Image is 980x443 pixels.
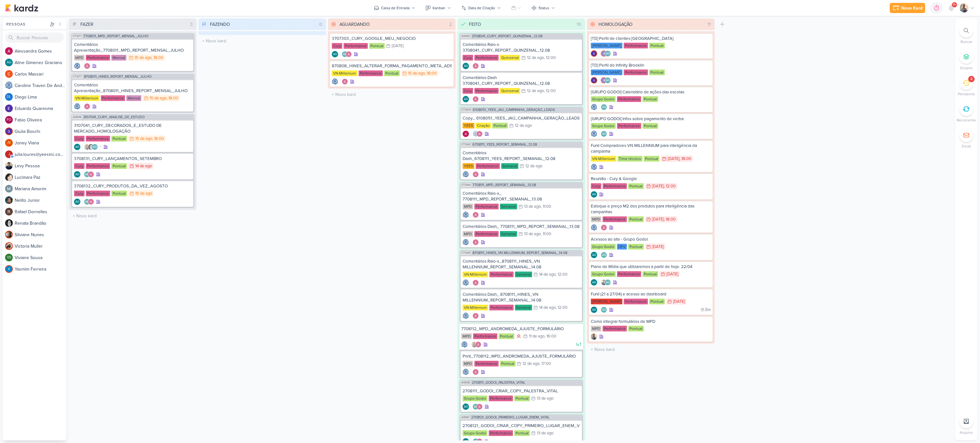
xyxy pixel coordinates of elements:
[601,252,607,258] div: Aline Gimenez Graciano
[332,51,338,57] div: Criador(a): Aline Gimenez Graciano
[447,21,454,28] div: 2
[591,131,597,137] img: Caroline Traven De Andrade
[961,39,972,45] p: Buscar
[5,208,13,215] img: Rafael Dornelles
[591,131,597,137] div: Criador(a): Caroline Traven De Andrade
[135,56,152,60] div: 15 de ago
[342,78,348,85] img: Alessandra Gomes
[8,153,10,156] p: j
[463,131,469,137] div: Criador(a): Alessandra Gomes
[668,157,679,161] div: [DATE]
[591,164,597,170] img: Caroline Traven De Andrade
[5,196,13,204] img: Nelito Junior
[652,245,664,249] div: [DATE]
[5,173,13,181] img: Lucimara Paz
[463,212,469,218] img: Caroline Traven De Andrade
[463,150,580,162] div: Comentários Dash_6708111_YEES_REPORT_SEMANAL_12.08
[369,43,385,49] div: Pontual
[463,163,474,169] div: YEES
[75,173,79,176] p: AG
[591,224,597,231] img: Caroline Traven De Andrade
[5,242,13,250] img: Victoria Muller
[88,144,94,150] img: Renata Brandão
[200,36,325,46] input: + Novo kard
[463,96,469,102] div: Criador(a): Aline Gimenez Graciano
[74,171,80,178] div: Criador(a): Aline Gimenez Graciano
[515,124,532,128] div: 12 de ago
[476,123,491,128] div: Criação
[15,174,66,181] div: L u c i m a r a P a z
[472,96,479,102] img: Alessandra Gomes
[332,36,452,41] div: 3707303_CURY_GOOGLE_MEU_NEGOCIO
[601,104,607,110] div: Aline Gimenez Graciano
[492,123,508,128] div: Pontual
[84,63,90,69] img: Alessandra Gomes
[463,131,469,137] img: Alessandra Gomes
[591,244,616,250] div: Grupo Godoi
[471,63,479,69] div: Colaboradores: Alessandra Gomes
[617,96,641,102] div: Performance
[541,232,551,236] div: , 11:00
[591,252,597,258] div: Criador(a): Aline Gimenez Graciano
[471,131,483,137] div: Colaboradores: Caroline Traven De Andrade, Alessandra Gomes
[74,156,191,162] div: 3708131_CURY_LANÇAMENTOS_SETEMBRO
[472,212,479,218] img: Alessandra Gomes
[15,185,66,192] div: M a r i a n a A m o r i m
[5,254,13,261] div: Viviane Sousa
[474,231,499,237] div: Performance
[342,51,348,57] div: Aline Gimenez Graciano
[72,115,82,119] span: AG536
[5,82,13,89] img: Caroline Traven De Andrade
[5,105,13,112] img: Eduardo Quaresma
[408,71,425,76] div: 15 de ago
[5,185,13,192] img: Mariana Amorim
[617,244,627,250] div: DEV
[343,53,347,56] p: AG
[15,254,66,261] div: V i v i a n e S o u s a
[592,193,596,196] p: AG
[126,95,141,101] div: Mensal
[88,199,94,205] img: Alessandra Gomes
[463,63,469,69] div: Aline Gimenez Graciano
[83,34,148,38] span: 7708011_MPD_REPORT_MENSAL_JULHO
[74,95,100,101] div: VN Millenium
[74,103,80,110] div: Criador(a): Caroline Traven De Andrade
[463,55,473,61] div: Cury
[7,141,11,145] p: JV
[601,224,607,231] img: Alessandra Gomes
[98,144,101,149] span: +1
[463,171,469,178] div: Criador(a): Caroline Traven De Andrade
[463,88,473,94] div: Cury
[15,82,66,89] div: C a r o l i n e T r a v e n D e A n d r a d e
[317,21,325,28] div: 0
[599,50,611,57] div: Colaboradores: Giulia Boschi, Aline Gimenez Graciano
[74,42,191,53] div: Comentários Apresentação_7708011_MPD_REPORT_MENSAL_JULHO
[332,43,342,49] div: Cury
[472,251,567,255] span: 8708111_HINES_VN MILLENNIUM_REPORT_SEMANAL_14.08
[603,216,627,222] div: Performance
[527,56,544,60] div: 12 de ago
[5,93,13,101] div: Diego Lima
[472,183,536,187] span: 7708111_MPD_REPORT_SEMANAL_13.08
[74,63,80,69] img: Caroline Traven De Andrade
[7,118,11,122] p: FO
[642,123,658,129] div: Pontual
[472,239,479,245] img: Alessandra Gomes
[472,34,542,38] span: 3708041_CURY_REPORT_QUINZENAL_12.08
[601,77,607,84] img: Giulia Boschi
[111,163,127,169] div: Pontual
[605,77,611,84] div: Aline Gimenez Graciano
[544,56,556,60] div: , 12:00
[82,63,90,69] div: Colaboradores: Alessandra Gomes
[591,164,597,170] div: Criador(a): Caroline Traven De Andrade
[628,244,644,250] div: Pontual
[958,91,975,97] p: Pendente
[970,76,972,82] div: 2
[463,171,469,178] img: Caroline Traven De Andrade
[591,191,597,198] div: Aline Gimenez Graciano
[85,173,89,176] p: AG
[359,70,383,76] div: Performance
[82,103,90,110] div: Colaboradores: Alessandra Gomes
[464,98,468,101] p: AG
[599,252,607,258] div: Colaboradores: Aline Gimenez Graciano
